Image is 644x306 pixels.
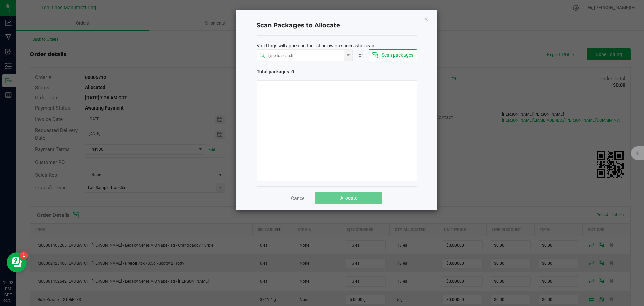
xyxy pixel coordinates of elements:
[20,251,28,259] iframe: Resource center unread badge
[340,195,357,201] span: Allocate
[257,50,344,62] input: NO DATA FOUND
[369,49,417,61] button: Scan packages
[424,15,429,23] button: Close
[291,195,305,202] a: Cancel
[257,42,376,49] span: Valid tags will appear in the list below on successful scan.
[257,21,417,30] h4: Scan Packages to Allocate
[353,52,369,59] div: or
[315,192,382,204] button: Allocate
[257,68,337,75] span: Total packages: 0
[7,252,27,272] iframe: Resource center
